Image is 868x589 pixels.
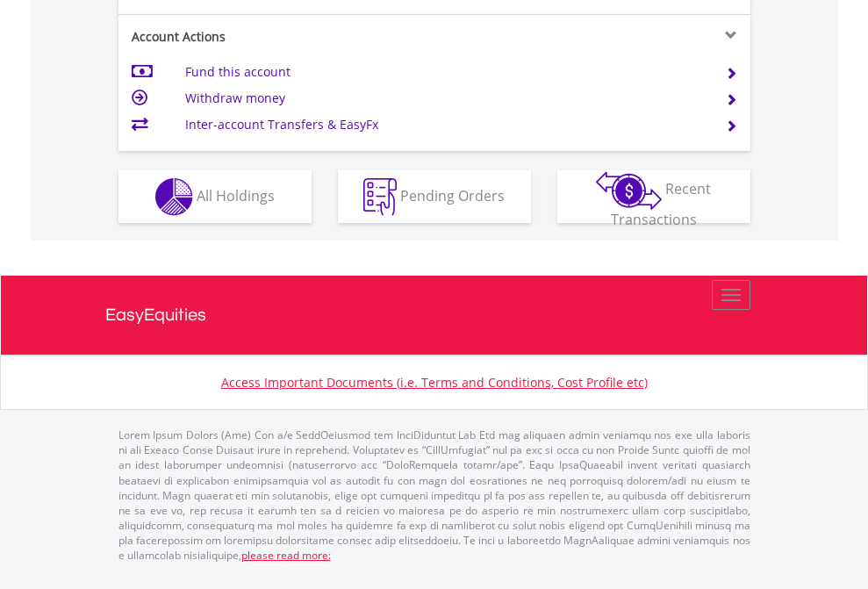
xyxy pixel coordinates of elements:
[118,427,750,563] p: Lorem Ipsum Dolors (Ame) Con a/e SeddOeiusmod tem InciDiduntut Lab Etd mag aliquaen admin veniamq...
[155,178,193,216] img: holdings-wht.png
[197,185,275,205] span: All Holdings
[338,170,531,223] button: Pending Orders
[105,276,764,355] a: EasyEquities
[557,170,750,223] button: Recent Transactions
[185,85,704,111] td: Withdraw money
[241,548,331,563] a: please read more:
[400,185,505,205] span: Pending Orders
[596,171,662,210] img: transactions-zar-wht.png
[221,374,648,391] a: Access Important Documents (i.e. Terms and Conditions, Cost Profile etc)
[118,170,312,223] button: All Holdings
[185,59,704,85] td: Fund this account
[363,178,397,216] img: pending_instructions-wht.png
[118,28,434,46] div: Account Actions
[185,111,704,138] td: Inter-account Transfers & EasyFx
